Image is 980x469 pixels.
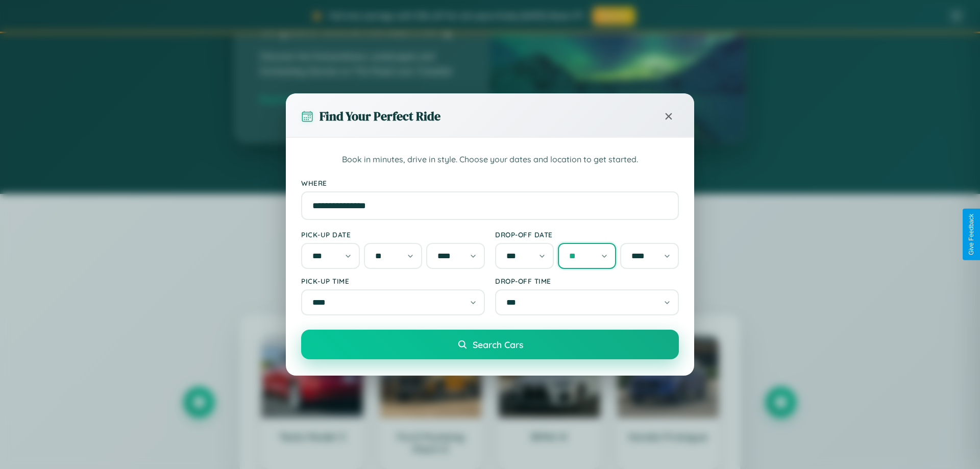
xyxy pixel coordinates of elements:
[473,339,523,350] span: Search Cars
[301,179,679,187] label: Where
[495,230,679,239] label: Drop-off Date
[301,230,485,239] label: Pick-up Date
[320,108,440,125] h3: Find Your Perfect Ride
[495,277,679,285] label: Drop-off Time
[301,277,485,285] label: Pick-up Time
[301,153,679,166] p: Book in minutes, drive in style. Choose your dates and location to get started.
[301,330,679,359] button: Search Cars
